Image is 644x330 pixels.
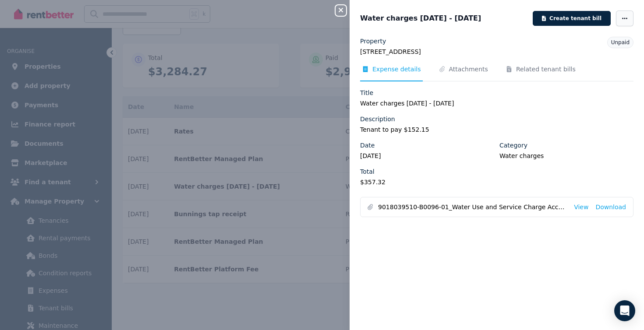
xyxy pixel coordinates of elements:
div: Open Intercom Messenger [614,300,635,321]
label: Total [360,167,375,176]
label: Category [499,141,527,150]
span: 9018039510-B0096-01_Water Use and Service Charge Account.pdf [378,203,567,211]
button: Create tenant bill [533,11,611,26]
legend: [DATE] [360,151,494,160]
span: Unpaid [611,39,630,46]
legend: Tenant to pay $152.15 [360,125,633,134]
span: Attachments [449,65,488,74]
a: Download [595,203,626,211]
a: View [574,203,588,211]
span: Expense details [372,65,421,74]
label: Title [360,88,373,97]
label: Property [360,37,386,46]
legend: [STREET_ADDRESS] [360,47,633,56]
nav: Tabs [360,65,633,81]
legend: Water charges [499,151,633,160]
label: Date [360,141,375,150]
legend: $357.32 [360,178,494,186]
label: Description [360,115,395,123]
legend: Water charges [DATE] - [DATE] [360,99,633,108]
span: Water charges [DATE] - [DATE] [360,13,481,24]
span: Related tenant bills [516,65,576,74]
